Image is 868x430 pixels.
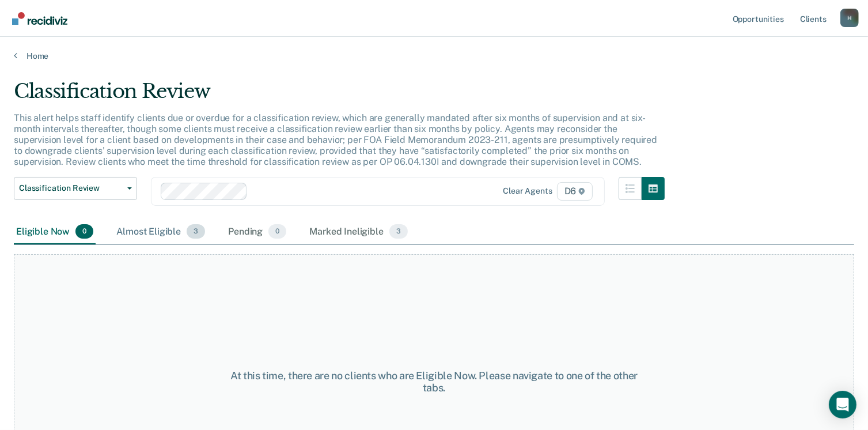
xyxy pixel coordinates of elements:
span: Classification Review [19,183,123,193]
div: Classification Review [14,80,665,112]
div: Almost Eligible3 [114,220,207,245]
span: 3 [187,224,205,239]
span: 3 [389,224,408,239]
img: Recidiviz [12,12,67,25]
div: At this time, there are no clients who are Eligible Now. Please navigate to one of the other tabs. [224,369,644,394]
div: Eligible Now0 [14,220,96,245]
button: Classification Review [14,177,137,200]
a: Home [14,51,854,61]
div: H [840,9,859,27]
div: Open Intercom Messenger [829,391,856,418]
div: Marked Ineligible3 [307,220,410,245]
p: This alert helps staff identify clients due or overdue for a classification review, which are gen... [14,112,657,168]
span: 0 [268,224,286,239]
span: D6 [557,182,593,201]
button: Profile dropdown button [840,9,859,27]
div: Pending0 [226,220,289,245]
span: 0 [75,224,93,239]
div: Clear agents [503,186,552,196]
